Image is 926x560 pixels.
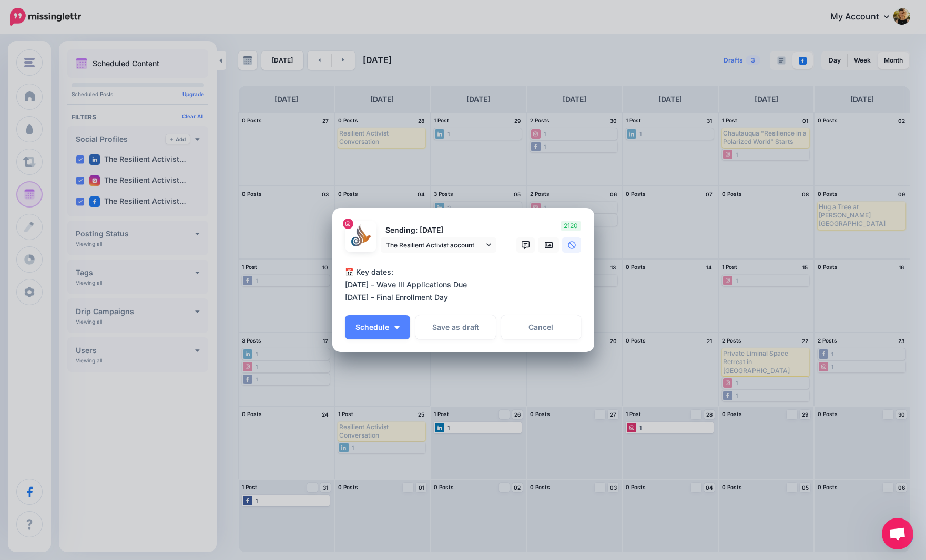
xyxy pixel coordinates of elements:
button: Save as draft [415,315,496,339]
span: 2120 [561,221,581,231]
img: 272154027_129880729524117_961140755981698530_n-bsa125680.jpg [348,224,373,249]
span: Schedule [355,324,389,331]
span: The Resilient Activist account [386,240,484,251]
a: Cancel [501,315,582,339]
a: The Resilient Activist account [381,237,496,253]
button: Schedule [345,315,410,339]
img: arrow-down-white.png [394,326,400,329]
p: Sending: [DATE] [381,224,496,236]
div: 📅 Key dates: [DATE] – Wave III Applications Due [DATE] – Final Enrollment Day [345,266,587,304]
